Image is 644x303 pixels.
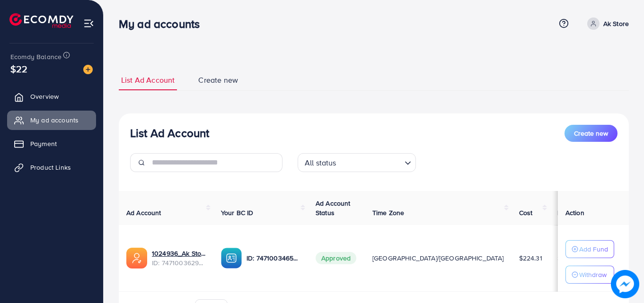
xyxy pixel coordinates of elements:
a: Payment [7,134,96,153]
span: $224.31 [519,253,542,263]
a: Ak Store [583,17,629,30]
h3: List Ad Account [130,126,209,140]
p: Add Fund [579,243,608,255]
span: $22 [10,62,27,76]
img: ic-ba-acc.ded83a64.svg [221,248,242,268]
button: Create new [565,125,618,142]
div: <span class='underline'>1024936_Ak Store_1739478585720</span></br>7471003629970210817 [152,249,206,268]
span: Approved [316,252,356,264]
span: Payment [30,139,57,148]
span: Ad Account [126,208,161,217]
span: Overview [30,92,59,101]
span: Create new [198,75,238,86]
a: My ad accounts [7,111,96,130]
span: Ad Account Status [316,199,351,217]
span: Time Zone [372,208,404,217]
p: ID: 7471003465985064977 [247,252,300,264]
span: ID: 7471003629970210817 [152,258,206,268]
button: Withdraw [565,266,614,284]
span: Product Links [30,163,71,172]
p: Withdraw [579,269,607,280]
div: Search for option [298,153,416,172]
span: [GEOGRAPHIC_DATA]/[GEOGRAPHIC_DATA] [372,253,504,263]
h3: My ad accounts [119,17,207,31]
span: Your BC ID [221,208,254,217]
img: ic-ads-acc.e4c84228.svg [126,248,147,268]
input: Search for option [339,154,401,170]
span: Action [565,208,584,217]
span: All status [303,156,338,170]
img: image [83,65,93,74]
span: List Ad Account [121,75,175,86]
img: menu [83,18,94,29]
a: Overview [7,87,96,106]
span: Cost [519,208,533,217]
a: Product Links [7,158,96,177]
span: Create new [574,129,608,138]
p: Ak Store [603,18,629,29]
a: 1024936_Ak Store_1739478585720 [152,249,206,258]
button: Add Fund [565,240,614,258]
img: image [611,270,639,298]
span: Ecomdy Balance [10,52,62,61]
span: My ad accounts [30,115,79,125]
img: logo [9,13,73,28]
